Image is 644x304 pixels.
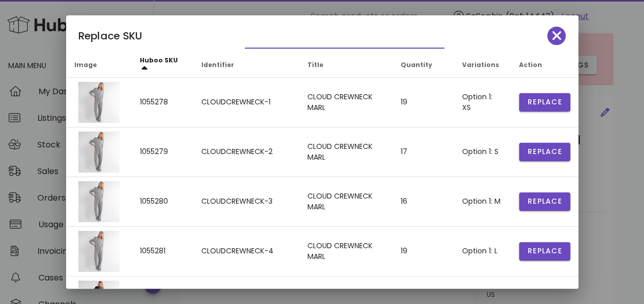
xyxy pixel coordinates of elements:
button: Replace [519,242,570,260]
td: CLOUDCREWNECK-3 [193,177,299,227]
span: Identifier [201,60,234,69]
td: 1055278 [132,78,193,127]
td: CLOUD CREWNECK MARL [299,78,392,127]
td: 1055281 [132,227,193,276]
th: Variations [454,53,511,78]
td: 19 [392,78,454,127]
span: Variations [462,60,499,69]
td: Option 1: L [454,227,511,276]
td: CLOUD CREWNECK MARL [299,127,392,177]
td: Option 1: S [454,127,511,177]
span: Image [74,60,97,69]
span: Quantity [401,60,432,69]
span: Title [307,60,323,69]
span: Action [519,60,542,69]
span: Replace [527,246,562,256]
td: CLOUD CREWNECK MARL [299,227,392,276]
td: CLOUD CREWNECK MARL [299,177,392,227]
th: Title: Not sorted. Activate to sort ascending. [299,53,392,78]
th: Identifier: Not sorted. Activate to sort ascending. [193,53,299,78]
span: Huboo SKU [140,56,178,64]
span: Replace [527,97,562,107]
td: Option 1: M [454,177,511,227]
td: Option 1: XS [454,78,511,127]
button: Replace [519,93,570,112]
td: 16 [392,177,454,227]
th: Quantity [392,53,454,78]
th: Huboo SKU: Sorted ascending. Activate to sort descending. [132,53,193,78]
th: Action [511,53,578,78]
td: 1055279 [132,127,193,177]
th: Image [66,53,132,78]
td: CLOUDCREWNECK-2 [193,127,299,177]
button: Replace [519,192,570,211]
div: Replace SKU [66,15,578,53]
td: CLOUDCREWNECK-4 [193,227,299,276]
td: 1055280 [132,177,193,227]
button: Replace [519,143,570,161]
td: 19 [392,227,454,276]
td: CLOUDCREWNECK-1 [193,78,299,127]
td: 17 [392,127,454,177]
span: Replace [527,146,562,157]
span: Replace [527,196,562,207]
